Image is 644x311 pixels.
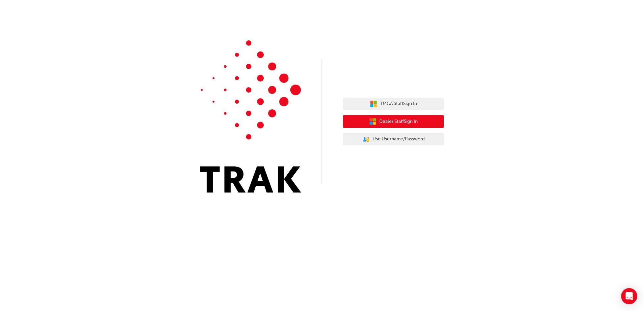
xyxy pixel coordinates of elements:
div: Open Intercom Messenger [621,288,637,304]
span: Use Username/Password [373,135,425,143]
button: TMCA StaffSign In [343,98,444,110]
span: Dealer Staff Sign In [379,118,418,126]
button: Dealer StaffSign In [343,115,444,128]
img: Trak [200,40,301,193]
span: TMCA Staff Sign In [380,100,417,108]
button: Use Username/Password [343,133,444,146]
